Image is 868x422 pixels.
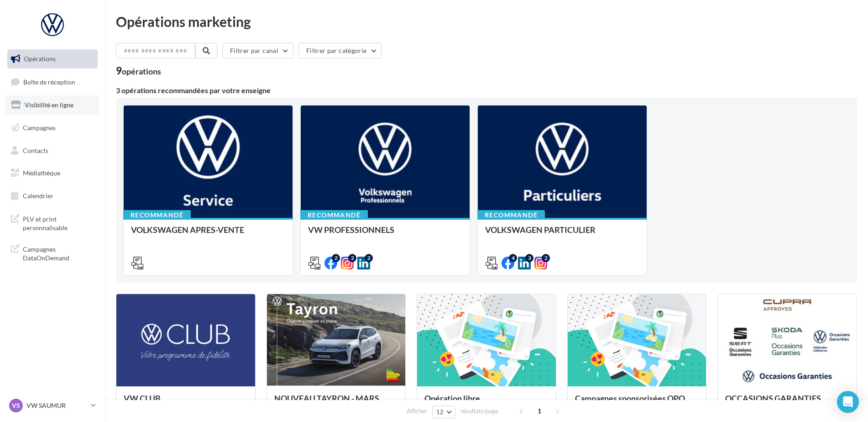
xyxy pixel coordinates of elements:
span: VOLKSWAGEN PARTICULIER [485,225,596,235]
span: Opération libre [424,393,480,403]
a: Opérations [5,49,99,69]
span: résultats/page [460,407,498,416]
div: 2 [332,254,340,262]
a: Calendrier [5,186,99,206]
span: Campagnes [23,124,56,132]
div: 2 [348,254,356,262]
div: 4 [509,254,517,262]
span: Campagnes DataOnDemand [23,243,94,263]
div: Recommandé [123,210,191,220]
div: 2 [542,254,550,262]
a: PLV et print personnalisable [5,209,99,236]
span: Boîte de réception [23,78,75,85]
a: Campagnes [5,118,99,137]
span: OCCASIONS GARANTIES [725,393,821,403]
span: VW CLUB [124,393,161,403]
button: Filtrer par catégorie [298,43,382,58]
span: Campagnes sponsorisées OPO [575,393,685,403]
div: Open Intercom Messenger [837,391,859,413]
div: Opérations marketing [116,15,857,28]
span: 1 [532,404,547,418]
span: 12 [436,408,444,416]
span: Afficher [407,407,427,416]
div: opérations [122,67,161,75]
button: Filtrer par canal [222,43,293,58]
span: Contacts [23,146,48,154]
div: 3 [525,254,533,262]
a: Contacts [5,141,99,160]
span: Opérations [24,55,56,63]
span: Visibilité en ligne [25,101,73,109]
a: VS VW SAUMUR [7,397,98,414]
div: Recommandé [300,210,368,220]
span: VOLKSWAGEN APRES-VENTE [131,225,244,235]
button: 12 [432,406,455,418]
div: 2 [365,254,373,262]
a: Campagnes DataOnDemand [5,239,99,266]
span: VW PROFESSIONNELS [308,225,394,235]
span: Calendrier [23,192,53,200]
p: VW SAUMUR [26,401,87,410]
div: 9 [116,66,161,76]
a: Boîte de réception [5,72,99,92]
div: 3 opérations recommandées par votre enseigne [116,87,857,94]
a: Visibilité en ligne [5,95,99,115]
span: Médiathèque [23,169,60,177]
div: Recommandé [477,210,545,220]
a: Médiathèque [5,164,99,183]
span: VS [12,401,20,410]
span: PLV et print personnalisable [23,213,94,232]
